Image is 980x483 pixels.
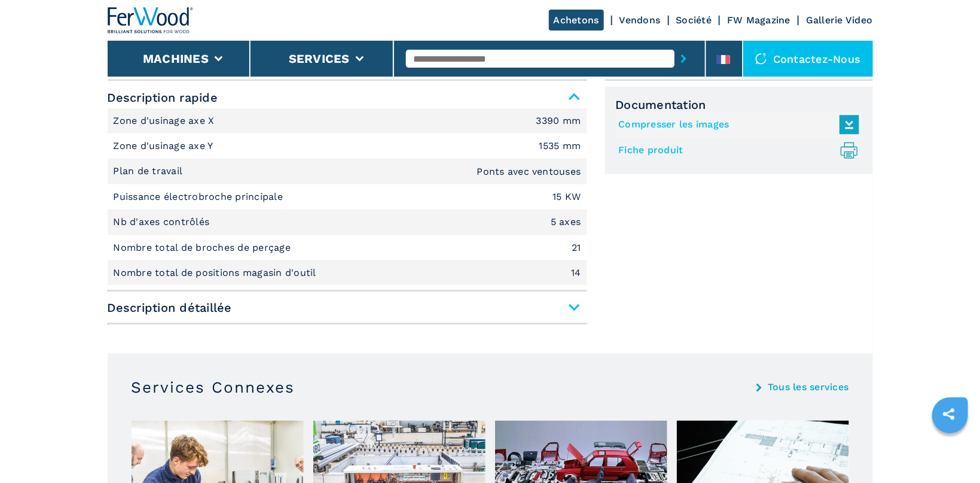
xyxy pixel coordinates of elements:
[132,378,295,397] h3: Services Connexes
[768,382,848,392] a: Tous les services
[755,53,767,65] img: Contactez-nous
[108,87,587,108] span: Description rapide
[114,165,186,178] p: Plan de travail
[114,139,216,153] p: Zone d'usinage axe Y
[616,98,862,112] span: Documentation
[549,10,604,31] a: Achetons
[934,399,964,429] a: sharethis
[114,114,218,127] p: Zone d'usinage axe X
[536,116,581,126] em: 3390 mm
[929,429,971,474] iframe: Chat
[552,192,581,202] em: 15 KW
[806,14,873,26] a: Gallerie Video
[108,7,194,34] img: Ferwood
[743,41,873,77] div: Contactez-nous
[539,141,581,151] em: 1535 mm
[108,297,587,318] span: Description détaillée
[619,14,661,26] a: Vendons
[114,241,294,254] p: Nombre total de broches de perçage
[571,268,581,278] em: 14
[676,14,712,26] a: Société
[572,243,581,253] em: 21
[727,14,790,26] a: FW Magazine
[619,115,853,135] a: Compresser les images
[551,217,581,227] em: 5 axes
[114,190,286,203] p: Puissance électrobroche principale
[674,45,693,72] button: submit-button
[143,51,209,66] button: Machines
[477,167,581,177] em: Ponts avec ventouses
[114,215,213,229] p: Nb d'axes contrôlés
[114,266,320,280] p: Nombre total de positions magasin d'outil
[289,51,350,66] button: Services
[108,108,587,286] div: Description rapide
[619,141,853,160] a: Fiche produit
